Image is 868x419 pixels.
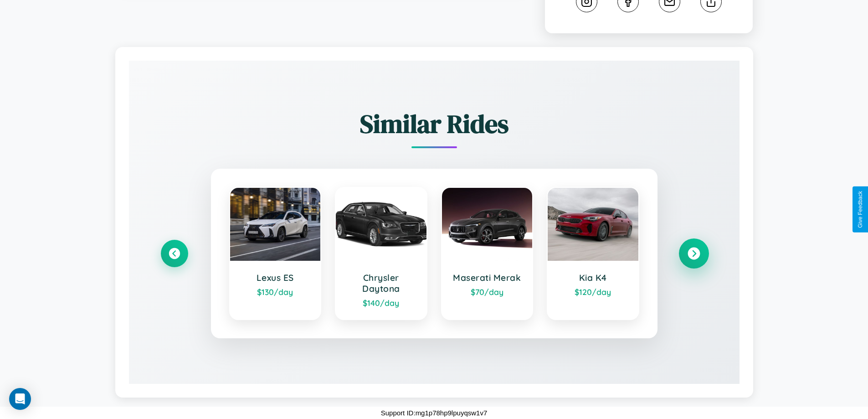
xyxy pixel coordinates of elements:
div: $ 140 /day [345,298,417,308]
a: Lexus ES$130/day [229,187,322,320]
div: Give Feedback [857,191,863,228]
h3: Chrysler Daytona [345,272,417,294]
div: $ 120 /day [557,287,629,297]
p: Support ID: mg1p78hp9lpuyqsw1v7 [381,407,488,419]
div: Open Intercom Messenger [9,388,31,410]
h3: Kia K4 [557,272,629,283]
div: $ 130 /day [239,287,312,297]
h3: Lexus ES [239,272,312,283]
a: Maserati Merak$70/day [441,187,534,320]
div: $ 70 /day [451,287,524,297]
a: Kia K4$120/day [547,187,639,320]
a: Chrysler Daytona$140/day [335,187,427,320]
h2: Similar Rides [161,106,708,141]
h3: Maserati Merak [451,272,524,283]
